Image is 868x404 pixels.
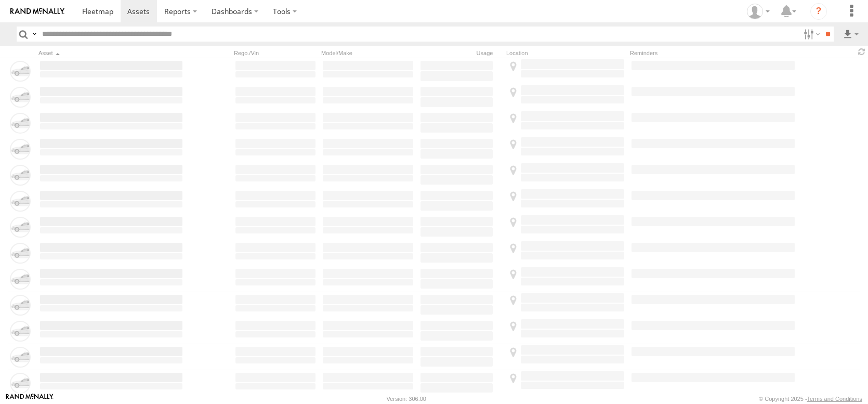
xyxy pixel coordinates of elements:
a: Visit our Website [6,394,54,404]
div: Model/Make [321,49,415,57]
div: Click to Sort [38,49,184,57]
a: Terms and Conditions [807,396,862,402]
div: Dennis Braga [743,4,773,19]
img: rand-logo.svg [10,8,64,15]
div: Rego./Vin [234,49,317,57]
div: Usage [419,49,502,57]
label: Search Filter Options [799,27,822,42]
div: Location [506,49,626,57]
div: Reminders [630,49,747,57]
label: Export results as... [842,27,860,42]
label: Search Query [30,27,38,42]
i: ? [810,3,827,20]
div: © Copyright 2025 - [759,396,862,402]
div: Version: 306.00 [387,396,426,402]
span: Refresh [856,47,868,57]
